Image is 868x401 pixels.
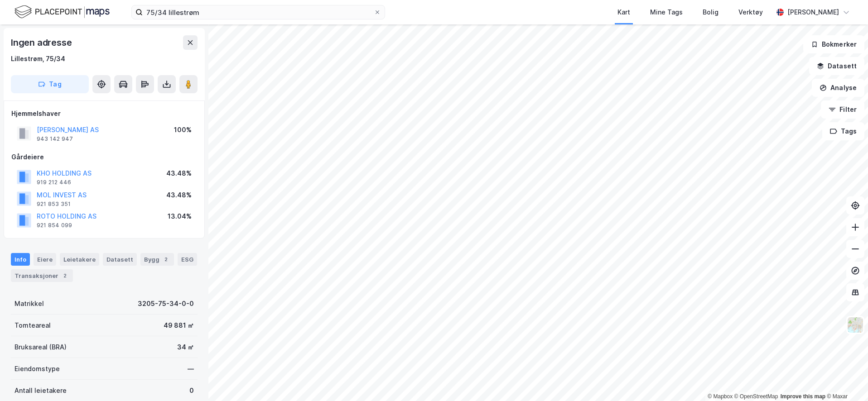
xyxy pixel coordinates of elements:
[177,342,194,353] div: 34 ㎡
[178,253,197,266] div: ESG
[650,7,683,18] div: Mine Tags
[803,35,864,53] button: Bokmerker
[174,124,192,135] div: 100%
[11,75,89,93] button: Tag
[708,393,733,400] a: Mapbox
[11,53,65,64] div: Lillestrøm, 75/34
[11,108,197,119] div: Hjemmelshaver
[37,200,71,208] div: 921 853 351
[166,190,192,200] div: 43.48%
[188,363,194,374] div: —
[812,79,864,97] button: Analyse
[823,358,868,401] iframe: Chat Widget
[11,35,73,50] div: Ingen adresse
[14,385,67,396] div: Antall leietakere
[14,342,67,353] div: Bruksareal (BRA)
[809,57,864,75] button: Datasett
[37,179,71,186] div: 919 212 446
[734,393,778,400] a: OpenStreetMap
[781,393,825,400] a: Improve this map
[143,5,374,19] input: Søk på adresse, matrikkel, gårdeiere, leietakere eller personer
[617,7,630,18] div: Kart
[34,253,56,266] div: Eiere
[14,363,60,374] div: Eiendomstype
[823,358,868,401] div: Kontrollprogram for chat
[60,271,69,280] div: 2
[738,7,763,18] div: Verktøy
[140,253,174,266] div: Bygg
[37,222,72,229] div: 921 854 099
[161,255,170,264] div: 2
[787,7,839,18] div: [PERSON_NAME]
[11,152,197,162] div: Gårdeiere
[166,168,192,179] div: 43.48%
[14,4,110,20] img: logo.f888ab2527a4732fd821a326f86c7f29.svg
[60,253,99,266] div: Leietakere
[11,253,30,266] div: Info
[11,269,73,282] div: Transaksjoner
[189,385,194,396] div: 0
[821,100,864,119] button: Filter
[37,135,73,143] div: 943 142 947
[822,122,864,140] button: Tags
[703,7,719,18] div: Bolig
[164,320,194,331] div: 49 881 ㎡
[138,298,194,309] div: 3205-75-34-0-0
[14,298,44,309] div: Matrikkel
[103,253,137,266] div: Datasett
[14,320,51,331] div: Tomteareal
[168,211,192,222] div: 13.04%
[847,316,864,334] img: Z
